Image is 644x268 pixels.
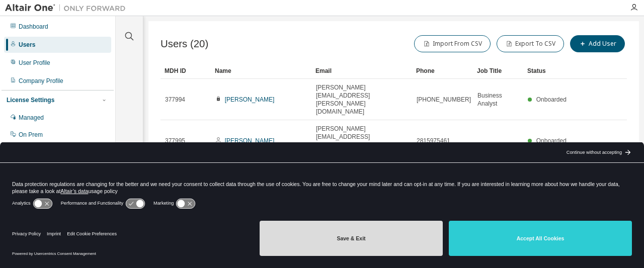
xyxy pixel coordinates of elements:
[19,114,44,122] div: Managed
[19,131,43,139] div: On Prem
[316,83,408,116] span: [PERSON_NAME][EMAIL_ADDRESS][PERSON_NAME][DOMAIN_NAME]
[497,35,564,52] button: Export To CSV
[165,63,207,79] div: MDH ID
[477,63,519,79] div: Job Title
[5,3,131,13] img: Altair One
[165,96,185,104] span: 377994
[536,137,567,144] span: Onboarded
[7,96,54,104] div: License Settings
[19,59,50,67] div: User Profile
[527,63,570,79] div: Status
[19,23,48,31] div: Dashboard
[160,38,208,50] span: Users (20)
[416,63,469,79] div: Phone
[225,96,275,103] a: [PERSON_NAME]
[316,125,408,157] span: [PERSON_NAME][EMAIL_ADDRESS][PERSON_NAME][DOMAIN_NAME]
[225,137,275,144] a: [PERSON_NAME]
[165,137,185,145] span: 377995
[570,35,625,52] button: Add User
[417,96,471,104] span: [PHONE_NUMBER]
[215,63,307,79] div: Name
[417,137,450,145] span: 2815975461
[19,77,63,85] div: Company Profile
[536,96,567,103] span: Onboarded
[477,92,519,108] span: Business Analyst
[315,63,408,79] div: Email
[19,41,35,49] div: Users
[414,35,491,52] button: Import From CSV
